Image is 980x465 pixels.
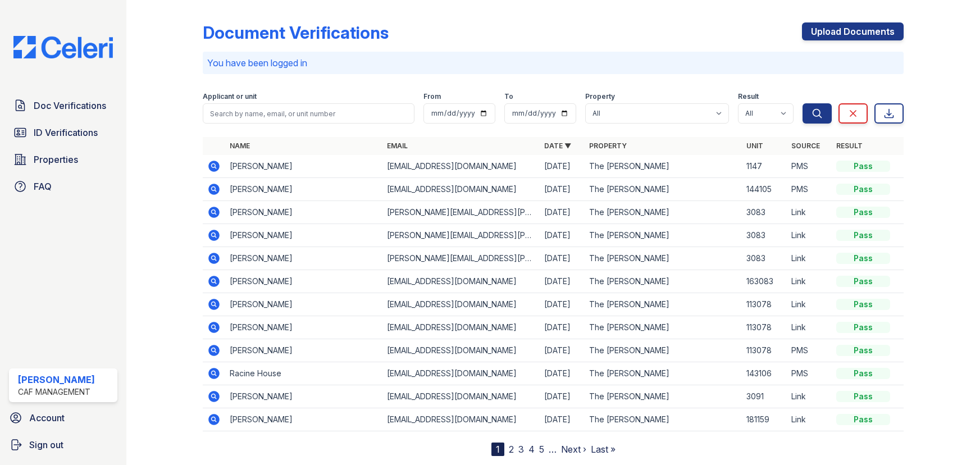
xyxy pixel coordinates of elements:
[742,178,787,201] td: 144105
[540,178,585,201] td: [DATE]
[540,224,585,247] td: [DATE]
[742,408,787,431] td: 181159
[742,339,787,362] td: 113078
[787,201,832,224] td: Link
[518,444,524,455] a: 3
[382,362,540,385] td: [EMAIL_ADDRESS][DOMAIN_NAME]
[836,230,890,241] div: Pass
[382,178,540,201] td: [EMAIL_ADDRESS][DOMAIN_NAME]
[9,94,117,117] a: Doc Verifications
[382,293,540,316] td: [EMAIL_ADDRESS][DOMAIN_NAME]
[382,316,540,339] td: [EMAIL_ADDRESS][DOMAIN_NAME]
[787,270,832,293] td: Link
[4,36,122,58] img: CE_Logo_Blue-a8612792a0a2168367f1c8372b55b34899dd931a85d93a1a3d3e32e68fde9ad4.png
[382,408,540,431] td: [EMAIL_ADDRESS][DOMAIN_NAME]
[528,444,535,455] a: 4
[540,339,585,362] td: [DATE]
[203,103,414,124] input: Search by name, email, or unit number
[504,92,513,101] label: To
[491,443,504,456] div: 1
[540,385,585,408] td: [DATE]
[225,178,382,201] td: [PERSON_NAME]
[34,180,52,193] span: FAQ
[203,22,389,43] div: Document Verifications
[836,299,890,310] div: Pass
[423,92,441,101] label: From
[18,373,95,386] div: [PERSON_NAME]
[585,201,742,224] td: The [PERSON_NAME]
[225,201,382,224] td: [PERSON_NAME]
[787,224,832,247] td: Link
[34,126,98,139] span: ID Verifications
[585,339,742,362] td: The [PERSON_NAME]
[225,155,382,178] td: [PERSON_NAME]
[585,224,742,247] td: The [PERSON_NAME]
[540,293,585,316] td: [DATE]
[225,385,382,408] td: [PERSON_NAME]
[787,339,832,362] td: PMS
[561,444,586,455] a: Next ›
[225,316,382,339] td: [PERSON_NAME]
[382,270,540,293] td: [EMAIL_ADDRESS][DOMAIN_NAME]
[9,148,117,171] a: Properties
[540,247,585,270] td: [DATE]
[787,155,832,178] td: PMS
[540,408,585,431] td: [DATE]
[382,224,540,247] td: [PERSON_NAME][EMAIL_ADDRESS][PERSON_NAME][DOMAIN_NAME]
[225,247,382,270] td: [PERSON_NAME]
[787,385,832,408] td: Link
[836,368,890,379] div: Pass
[787,408,832,431] td: Link
[540,201,585,224] td: [DATE]
[18,386,95,398] div: CAF Management
[742,201,787,224] td: 3083
[836,276,890,287] div: Pass
[540,316,585,339] td: [DATE]
[787,293,832,316] td: Link
[509,444,514,455] a: 2
[382,339,540,362] td: [EMAIL_ADDRESS][DOMAIN_NAME]
[742,247,787,270] td: 3083
[230,142,250,150] a: Name
[225,408,382,431] td: [PERSON_NAME]
[836,322,890,333] div: Pass
[4,407,122,429] a: Account
[742,316,787,339] td: 113078
[34,99,106,112] span: Doc Verifications
[836,253,890,264] div: Pass
[585,316,742,339] td: The [PERSON_NAME]
[836,142,863,150] a: Result
[207,56,899,70] p: You have been logged in
[836,391,890,402] div: Pass
[225,224,382,247] td: [PERSON_NAME]
[585,362,742,385] td: The [PERSON_NAME]
[203,92,257,101] label: Applicant or unit
[225,293,382,316] td: [PERSON_NAME]
[549,443,557,456] span: …
[539,444,544,455] a: 5
[742,224,787,247] td: 3083
[382,247,540,270] td: [PERSON_NAME][EMAIL_ADDRESS][PERSON_NAME][DOMAIN_NAME]
[585,385,742,408] td: The [PERSON_NAME]
[382,201,540,224] td: [PERSON_NAME][EMAIL_ADDRESS][PERSON_NAME][DOMAIN_NAME]
[225,362,382,385] td: Racine House
[836,161,890,172] div: Pass
[791,142,820,150] a: Source
[34,153,78,166] span: Properties
[382,385,540,408] td: [EMAIL_ADDRESS][DOMAIN_NAME]
[29,438,63,452] span: Sign out
[585,155,742,178] td: The [PERSON_NAME]
[540,155,585,178] td: [DATE]
[836,345,890,356] div: Pass
[836,414,890,425] div: Pass
[589,142,627,150] a: Property
[585,270,742,293] td: The [PERSON_NAME]
[585,247,742,270] td: The [PERSON_NAME]
[787,178,832,201] td: PMS
[742,293,787,316] td: 113078
[742,155,787,178] td: 1147
[4,434,122,456] a: Sign out
[585,178,742,201] td: The [PERSON_NAME]
[787,247,832,270] td: Link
